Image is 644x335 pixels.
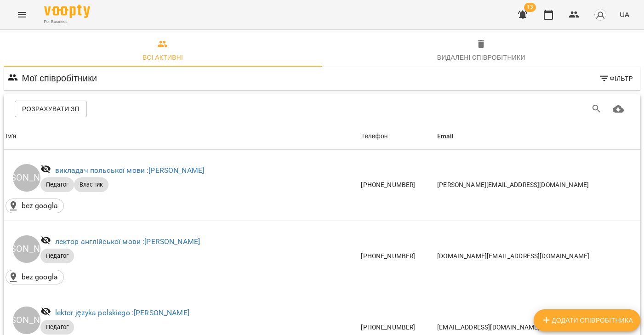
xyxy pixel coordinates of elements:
[55,237,200,246] a: лектор англійської мови :[PERSON_NAME]
[361,131,388,142] div: Телефон
[13,164,40,192] div: [PERSON_NAME]
[6,270,64,284] div: bez googla ()
[4,94,640,124] div: Table Toolbar
[524,3,536,12] span: 13
[22,71,97,85] h6: Мої співробітники
[534,309,640,331] button: Додати співробітника
[6,131,16,142] div: Ім'я
[40,181,74,189] span: Педагог
[22,200,58,211] p: bez googla
[55,166,205,175] a: викладач польської мови :[PERSON_NAME]
[437,52,525,63] div: Видалені cпівробітники
[437,131,454,142] div: Email
[22,272,58,283] p: bez googla
[40,252,74,260] span: Педагог
[435,221,640,292] td: [DOMAIN_NAME][EMAIL_ADDRESS][DOMAIN_NAME]
[74,181,108,189] span: Власник
[435,150,640,221] td: [PERSON_NAME][EMAIL_ADDRESS][DOMAIN_NAME]
[594,8,607,21] img: avatar_s.png
[55,308,189,317] a: lektor języka polskiego :[PERSON_NAME]
[359,150,435,221] td: [PHONE_NUMBER]
[437,131,638,142] span: Email
[13,235,40,263] div: [PERSON_NAME]
[541,315,633,326] span: Додати співробітника
[6,199,64,213] div: bez googla ()
[44,5,90,18] img: Voopty Logo
[361,131,388,142] div: Sort
[361,131,433,142] span: Телефон
[359,221,435,292] td: [PHONE_NUMBER]
[586,98,608,120] button: Пошук
[15,101,87,117] button: Розрахувати ЗП
[11,4,33,26] button: Menu
[607,98,629,120] button: Завантажити CSV
[6,131,357,142] span: Ім'я
[142,52,183,63] div: Всі активні
[620,10,629,19] span: UA
[40,323,74,331] span: Педагог
[44,19,90,25] span: For Business
[595,70,637,87] button: Фільтр
[13,307,40,334] div: [PERSON_NAME]
[616,6,633,23] button: UA
[437,131,454,142] div: Sort
[599,73,633,84] span: Фільтр
[22,103,80,114] span: Розрахувати ЗП
[6,131,16,142] div: Sort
